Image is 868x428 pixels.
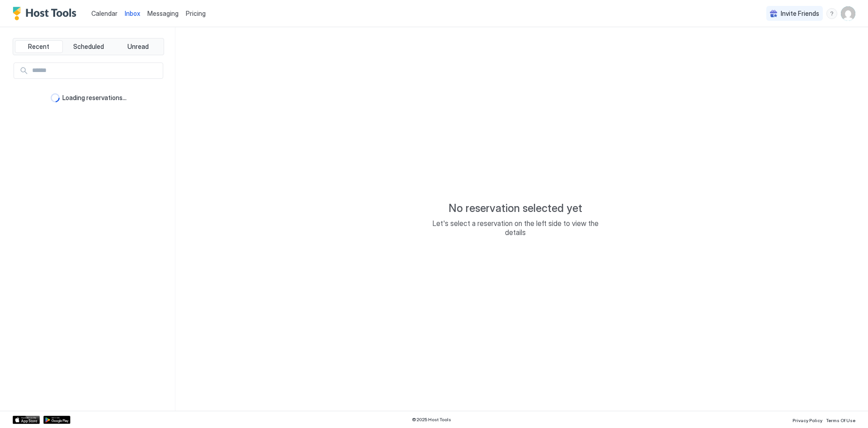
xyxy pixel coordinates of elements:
[147,10,179,17] span: Messaging
[125,9,140,18] a: Inbox
[28,43,49,51] span: Recent
[826,418,855,423] span: Terms Of Use
[841,6,855,21] div: User profile
[13,38,164,55] div: tab-group
[13,7,80,20] a: Host Tools Logo
[781,10,819,18] span: Invite Friends
[62,94,127,102] span: Loading reservations...
[51,93,60,102] div: loading
[15,40,63,53] button: Recent
[65,40,113,53] button: Scheduled
[186,10,206,18] span: Pricing
[125,10,140,17] span: Inbox
[91,9,118,18] a: Calendar
[826,8,837,19] div: menu
[28,63,163,78] input: Input Field
[13,416,40,424] a: App Store
[412,417,451,423] span: © 2025 Host Tools
[425,219,606,237] span: Let's select a reservation on the left side to view the details
[448,202,582,215] span: No reservation selected yet
[114,40,162,53] button: Unread
[43,416,71,424] a: Google Play Store
[826,415,855,424] a: Terms Of Use
[793,415,822,424] a: Privacy Policy
[73,43,104,51] span: Scheduled
[147,9,179,18] a: Messaging
[793,418,822,423] span: Privacy Policy
[127,43,149,51] span: Unread
[91,10,118,17] span: Calendar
